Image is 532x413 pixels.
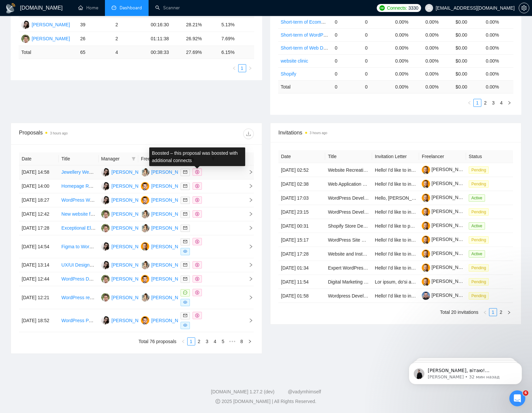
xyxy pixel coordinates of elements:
button: left [230,64,238,72]
img: logo [5,3,16,14]
div: [PERSON_NAME] [151,294,190,301]
td: 0.00% [392,28,423,41]
th: Date [278,150,325,163]
a: Short-term of WordPress Americas [281,32,353,38]
button: right [505,99,513,107]
a: Pending [469,209,491,214]
a: Shopify [281,71,296,77]
a: MF[PERSON_NAME] [101,276,150,281]
li: 1 [238,64,246,72]
li: Next Page [505,99,513,107]
a: WordPress Site Development & Migration Expert Needed [328,237,446,243]
div: [PERSON_NAME] [112,196,150,204]
button: download [243,128,254,139]
a: WordPress Page Development with Elementor [61,318,157,323]
td: 39 [78,18,113,32]
a: [PERSON_NAME] [422,251,470,256]
div: [PERSON_NAME] [151,210,190,218]
span: left [467,101,471,105]
a: 8 [238,338,246,345]
div: [PERSON_NAME] [112,210,150,218]
td: 0 [362,41,393,54]
img: AC [141,242,149,251]
span: Dashboard [120,5,142,11]
span: Pending [469,278,489,286]
td: 5.13% [219,18,254,32]
a: VS[PERSON_NAME] [141,169,190,174]
div: [PERSON_NAME] [112,261,150,269]
td: 0.00% [423,54,453,67]
th: Title [325,150,372,163]
img: PK [101,261,110,269]
a: Pending [469,293,491,298]
span: mail [183,263,187,267]
span: setting [519,5,529,11]
img: PK [101,242,110,251]
li: 4 [497,99,505,107]
li: Previous Page [230,64,238,72]
td: [DATE] 18:27 [19,193,59,207]
td: $ 0.00 [453,80,483,93]
span: mail [183,240,187,244]
img: SG [141,316,149,324]
li: 4 [211,337,219,345]
span: mail [183,226,187,230]
a: WordPress Developer for Multi-Lingual Website Setup [61,276,173,282]
a: 2 [196,338,203,345]
span: dashboard [112,5,116,10]
td: $0.00 [453,15,483,28]
span: filter [130,154,137,164]
td: $0.00 [453,41,483,54]
a: 3 [490,99,497,106]
td: [DATE] 14:00 [19,179,59,193]
span: left [232,66,236,70]
td: 0.00% [392,41,423,54]
td: 0 [362,67,393,80]
span: right [243,184,253,188]
a: Figma to WordPress Implementation Specialist [61,244,158,249]
a: WordPress redesign [61,295,104,300]
li: 1 [489,308,497,316]
span: Pending [469,180,489,188]
td: Homepage Redesign with Thrive Themes (Wordpress) [59,179,98,193]
img: c1MFplIIhqIElmyFUBZ8BXEpI9f51hj4QxSyXq_Q7hwkd0ckEycJ6y3Swt0JtKMXL2 [422,250,430,258]
a: MF[PERSON_NAME] [101,295,150,300]
td: 0.00% [423,28,453,41]
a: Shopify Store Development Front End [328,223,406,229]
td: 01:11:38 [148,32,184,46]
a: VS[PERSON_NAME] [141,262,190,267]
a: Short-term of Web Design Amricas/[GEOGRAPHIC_DATA] [281,45,402,51]
li: 1 [187,337,195,345]
td: 0.00 % [483,80,513,93]
a: 5 [220,338,227,345]
a: searchScanner [155,5,180,11]
img: c1MFplIIhqIElmyFUBZ8BXEpI9f51hj4QxSyXq_Q7hwkd0ckEycJ6y3Swt0JtKMXL2 [422,194,430,202]
a: 2 [497,309,505,316]
a: AC[PERSON_NAME] [141,244,190,249]
th: Status [466,150,513,163]
div: [PERSON_NAME] [151,224,190,232]
div: [PERSON_NAME] [151,168,190,176]
span: right [248,66,252,70]
a: PK[PERSON_NAME] [101,262,150,267]
td: 0 [332,67,362,80]
img: PK [21,21,30,29]
img: c1MFplIIhqIElmyFUBZ8BXEpI9f51hj4QxSyXq_Q7hwkd0ckEycJ6y3Swt0JtKMXL2 [422,236,430,244]
img: c1MFplIIhqIElmyFUBZ8BXEpI9f51hj4QxSyXq_Q7hwkd0ckEycJ6y3Swt0JtKMXL2 [422,166,430,174]
span: 6 [523,390,528,396]
a: Jewellery Website Mockup Design [61,169,132,175]
li: 2 [195,337,203,345]
li: Previous Page [465,99,473,107]
td: 0.00% [423,67,453,80]
a: MF[PERSON_NAME] [101,211,150,216]
a: VS[PERSON_NAME] [141,225,190,230]
img: c1aNZuuaNJq6Lg_AY-tAd83C-SM9JktFlj6k7NyrFJGGaSwTSPElYgp1VeMRTfjLKK [422,292,430,300]
td: Web Application Enhancements and Fixes [325,177,372,191]
td: 0.00 % [423,80,453,93]
img: VS [141,210,149,218]
span: Active [469,194,485,202]
img: c1MFplIIhqIElmyFUBZ8BXEpI9f51hj4QxSyXq_Q7hwkd0ckEycJ6y3Swt0JtKMXL2 [422,222,430,230]
a: WordPress Developer (Webpage Creation & Maintenance) [328,195,449,201]
span: dollar [195,184,199,188]
span: Active [469,222,485,230]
